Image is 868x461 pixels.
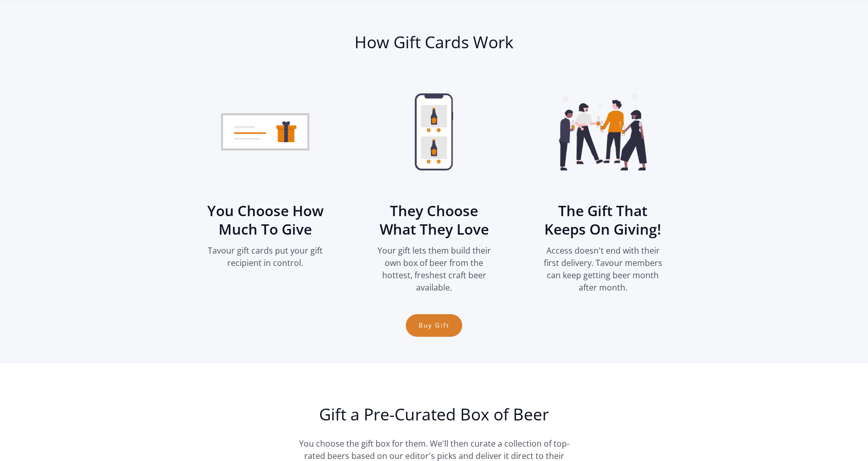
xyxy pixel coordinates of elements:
[193,78,675,347] div: carousel
[193,404,675,425] h2: Gift a Pre-Curated Box of Beer
[193,78,338,269] div: 1 of 3
[374,201,494,238] h3: They Choose What They Love
[374,244,494,294] p: Your gift lets them build their own box of beer from the hottest, freshest craft beer available.
[530,78,675,294] div: 3 of 3
[362,78,506,294] div: 2 of 3
[543,244,663,294] p: Access doesn't end with their first delivery. Tavour members can keep getting beer month after mo...
[406,314,462,337] a: Buy Gift
[205,201,325,238] h3: You Choose How Much To Give
[205,244,325,269] p: Tavour gift cards put your gift recipient in control.
[193,32,675,52] h2: How Gift Cards Work
[543,201,663,238] h3: The Gift That Keeps On Giving!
